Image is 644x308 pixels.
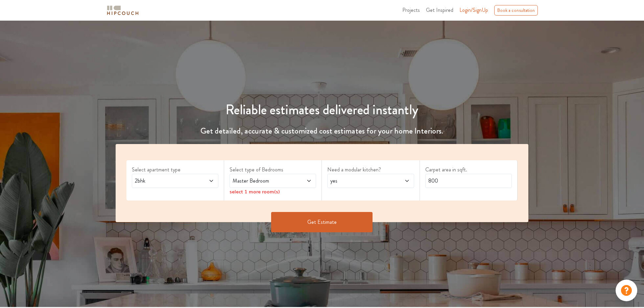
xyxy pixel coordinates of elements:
div: select 1 more room(s) [230,188,316,195]
label: Select apartment type [132,166,218,174]
button: Get Estimate [271,212,373,232]
img: logo-horizontal.svg [106,4,140,16]
span: yes [329,177,389,185]
label: Carpet area in sqft. [425,166,512,174]
input: Enter area sqft [425,174,512,188]
label: Need a modular kitchen? [327,166,414,174]
span: Projects [402,6,420,14]
label: Select type of Bedrooms [230,166,316,174]
div: Book a consultation [494,5,538,16]
span: logo-horizontal.svg [106,3,140,18]
h1: Reliable estimates delivered instantly [112,102,533,118]
span: Login/SignUp [459,6,488,14]
span: Master Bedroom [231,177,292,185]
span: 2bhk [134,177,194,185]
span: Get Inspired [426,6,453,14]
h4: Get detailed, accurate & customized cost estimates for your home Interiors. [112,126,533,136]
